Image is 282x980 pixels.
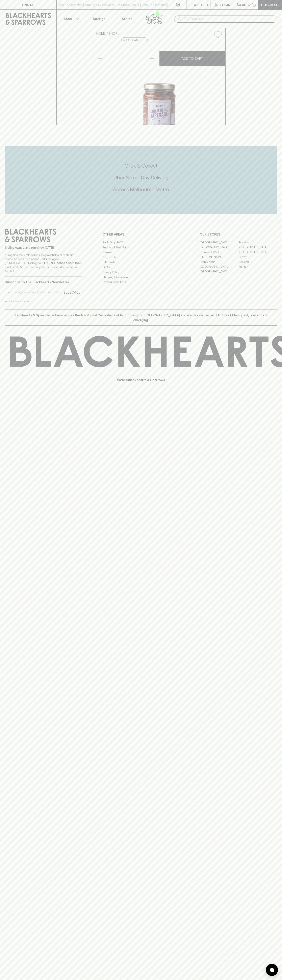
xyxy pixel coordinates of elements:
a: Braddon [238,240,277,245]
a: Terms & Conditions [102,280,180,285]
p: Stores [122,16,132,21]
p: It is against the law to sell or supply alcohol to, or to obtain alcohol on behalf of a person un... [5,253,82,273]
p: Sibling owned and run since [DATE] [5,246,82,250]
strong: Liquor License #32064953 [44,261,81,265]
a: Tastings [85,10,113,28]
p: Blackhearts & Sparrows acknowledges the traditional Custodians of land throughout [GEOGRAPHIC_DAT... [8,313,274,322]
a: FAQ's [102,265,180,270]
p: Tastings [92,16,105,21]
a: Gift Cards [102,260,180,265]
a: Bottle Drop FAQ's [102,240,180,245]
a: Fitzroy North [200,259,238,264]
img: 29624.png [93,41,225,125]
p: ADD TO CART [182,56,203,61]
a: Brunswick West [200,250,238,254]
a: Shipping Information [102,275,180,279]
button: Shop [57,10,85,28]
a: Fitzroy [238,254,277,259]
p: Checkout [261,2,279,7]
p: FIND US [22,2,34,7]
button: Add to wishlist [212,29,224,40]
a: Careers [102,250,180,255]
input: e.g. jane@blackheartsandsparrows.com.au [8,289,62,296]
p: SUBSCRIBE [63,290,80,295]
button: Add to wishlist [121,38,148,42]
input: Try "Pinot noir" [184,16,274,22]
p: OTHER AREAS [102,232,180,237]
button: ADD TO CART [159,51,225,66]
a: [GEOGRAPHIC_DATA] [200,245,238,250]
a: SHOP [109,32,117,35]
a: [GEOGRAPHIC_DATA] [200,240,238,245]
a: [GEOGRAPHIC_DATA] [200,269,238,274]
p: OUR STORES [200,232,277,237]
a: Geelong [238,259,277,264]
p: Shop [64,16,72,21]
img: bubble-icon [270,968,274,972]
p: $0.00 [237,2,246,7]
p: We will never spam you [5,299,82,303]
p: 0 [253,4,255,6]
p: Subscribe to The Blackhearts Newsletter [5,280,82,285]
a: [GEOGRAPHIC_DATA] [238,245,277,250]
a: Prahran [238,264,277,269]
h5: Uber Same-Day Delivery [5,174,277,181]
a: [PERSON_NAME] [200,254,238,259]
div: Call to action block [5,146,277,214]
a: HOME [96,32,106,35]
a: Business & Bulk Gifting [102,245,180,250]
a: [GEOGRAPHIC_DATA] [238,250,277,254]
a: Stores [113,10,141,28]
h5: Click & Collect [5,163,277,169]
button: SUBSCRIBE [62,288,82,297]
h5: Across Melbourne Metro [5,186,277,193]
p: Login [220,2,230,7]
a: [GEOGRAPHIC_DATA] [200,264,238,269]
a: Contact Us [102,255,180,260]
a: Privacy Policy [102,270,180,275]
p: Wishlist [194,2,209,7]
